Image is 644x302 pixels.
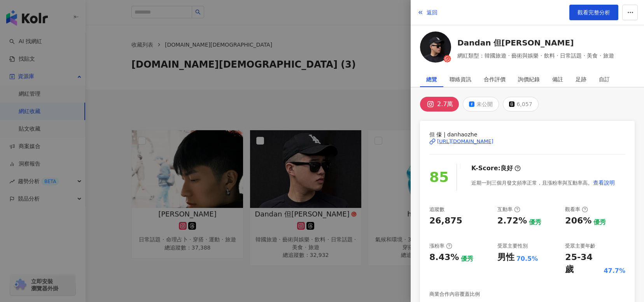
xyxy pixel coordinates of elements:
[429,138,625,145] a: [URL][DOMAIN_NAME]
[463,97,499,112] button: 未公開
[497,243,528,250] div: 受眾主要性別
[420,31,451,63] img: KOL Avatar
[437,138,493,145] div: [URL][DOMAIN_NAME]
[565,206,588,213] div: 觀看率
[427,9,437,16] span: 返回
[497,206,520,213] div: 互動率
[500,164,513,173] div: 良好
[461,255,473,263] div: 優秀
[429,291,480,298] div: 商業合作內容覆蓋比例
[476,99,493,110] div: 未公開
[420,31,451,65] a: KOL Avatar
[565,215,591,227] div: 206%
[457,37,614,48] a: Dandan 但[PERSON_NAME]
[457,51,614,60] span: 網紅類型：韓國旅遊 · 藝術與娛樂 · 飲料 · 日常話題 · 美食 · 旅遊
[565,243,595,250] div: 受眾主要年齡
[471,175,615,190] div: 近期一到三個月發文頻率正常，且漲粉率與互動率高。
[429,243,452,250] div: 漲粉率
[529,218,541,227] div: 優秀
[518,72,540,87] div: 詢價紀錄
[417,5,438,20] button: 返回
[565,251,602,276] div: 25-34 歲
[426,72,437,87] div: 總覽
[569,5,618,20] a: 觀看完整分析
[577,9,610,16] span: 觀看完整分析
[604,267,625,275] div: 47.7%
[484,72,506,87] div: 合作評價
[429,206,444,213] div: 追蹤數
[593,175,615,190] button: 查看說明
[593,180,615,186] span: 查看說明
[497,251,514,264] div: 男性
[429,166,449,189] div: 85
[599,72,610,87] div: 自訂
[420,97,459,112] button: 2.7萬
[516,99,532,110] div: 6,057
[471,164,521,173] div: K-Score :
[516,255,538,263] div: 70.5%
[503,97,538,112] button: 6,057
[437,99,453,110] div: 2.7萬
[576,72,586,87] div: 足跡
[552,72,563,87] div: 備註
[450,72,471,87] div: 聯絡資訊
[497,215,527,227] div: 2.72%
[429,215,462,227] div: 26,875
[593,218,606,227] div: 優秀
[429,251,459,264] div: 8.43%
[429,130,625,139] span: 但 儫 | danhaozhe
